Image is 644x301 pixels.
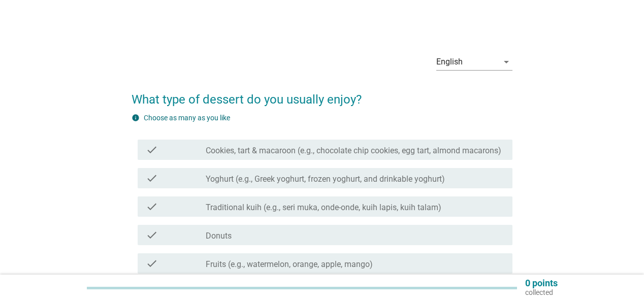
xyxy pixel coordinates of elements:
[132,114,140,122] i: info
[436,57,463,66] div: English
[206,259,373,270] label: Fruits (e.g., watermelon, orange, apple, mango)
[206,174,445,184] label: Yoghurt (e.g., Greek yoghurt, frozen yoghurt, and drinkable yoghurt)
[206,231,232,241] label: Donuts
[146,172,158,184] i: check
[525,288,558,297] p: collected
[525,279,558,288] p: 0 points
[146,257,158,270] i: check
[500,56,512,68] i: arrow_drop_down
[146,144,158,156] i: check
[146,229,158,241] i: check
[132,80,512,109] h2: What type of dessert do you usually enjoy?
[144,114,230,122] label: Choose as many as you like
[206,146,501,156] label: Cookies, tart & macaroon (e.g., chocolate chip cookies, egg tart, almond macarons)
[206,203,441,213] label: Traditional kuih (e.g., seri muka, onde-onde, kuih lapis, kuih talam)
[146,200,158,213] i: check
